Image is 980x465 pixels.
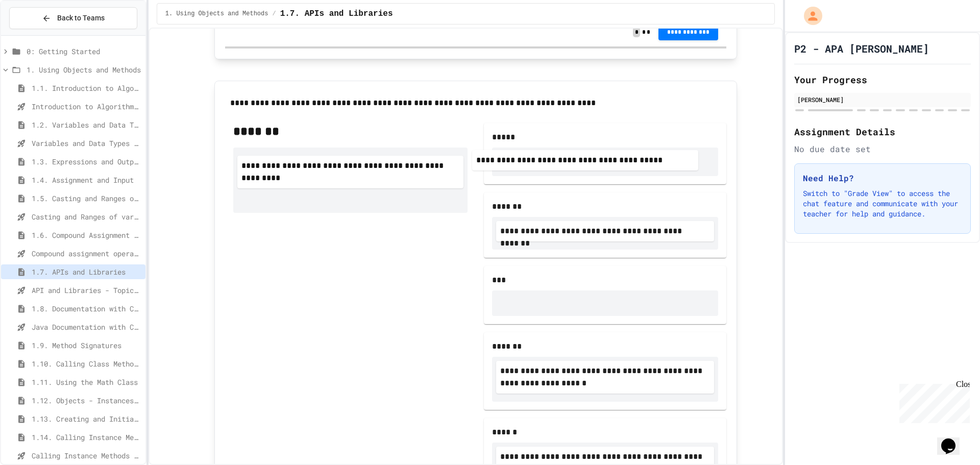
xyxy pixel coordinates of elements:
[803,188,962,219] p: Switch to "Grade View" to access the chat feature and communicate with your teacher for help and ...
[803,172,962,184] h3: Need Help?
[32,266,141,277] span: 1.7. APIs and Libraries
[4,4,70,65] div: Chat with us now!Close
[895,380,970,423] iframe: chat widget
[937,424,970,455] iframe: chat widget
[32,358,141,369] span: 1.10. Calling Class Methods
[32,395,141,406] span: 1.12. Objects - Instances of Classes
[32,193,141,204] span: 1.5. Casting and Ranges of Values
[165,10,268,18] span: 1. Using Objects and Methods
[27,64,141,75] span: 1. Using Objects and Methods
[9,7,137,29] button: Back to Teams
[32,101,141,112] span: Introduction to Algorithms, Programming, and Compilers
[32,413,141,424] span: 1.13. Creating and Initializing Objects: Constructors
[32,303,141,314] span: 1.8. Documentation with Comments and Preconditions
[32,285,141,296] span: API and Libraries - Topic 1.7
[57,13,105,23] span: Back to Teams
[32,230,141,240] span: 1.6. Compound Assignment Operators
[27,46,141,57] span: 0: Getting Started
[32,322,141,332] span: Java Documentation with Comments - Topic 1.8
[32,377,141,387] span: 1.11. Using the Math Class
[794,41,929,56] h1: P2 - APA [PERSON_NAME]
[793,4,825,28] div: My Account
[32,248,141,259] span: Compound assignment operators - Quiz
[32,83,141,93] span: 1.1. Introduction to Algorithms, Programming, and Compilers
[272,10,276,18] span: /
[32,138,141,149] span: Variables and Data Types - Quiz
[32,450,141,461] span: Calling Instance Methods - Topic 1.14
[32,175,141,185] span: 1.4. Assignment and Input
[794,125,971,139] h2: Assignment Details
[794,72,971,87] h2: Your Progress
[797,95,968,104] div: [PERSON_NAME]
[32,340,141,351] span: 1.9. Method Signatures
[32,211,141,222] span: Casting and Ranges of variables - Quiz
[794,143,971,155] div: No due date set
[32,432,141,443] span: 1.14. Calling Instance Methods
[32,119,141,130] span: 1.2. Variables and Data Types
[32,156,141,167] span: 1.3. Expressions and Output [New]
[280,8,393,20] span: 1.7. APIs and Libraries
